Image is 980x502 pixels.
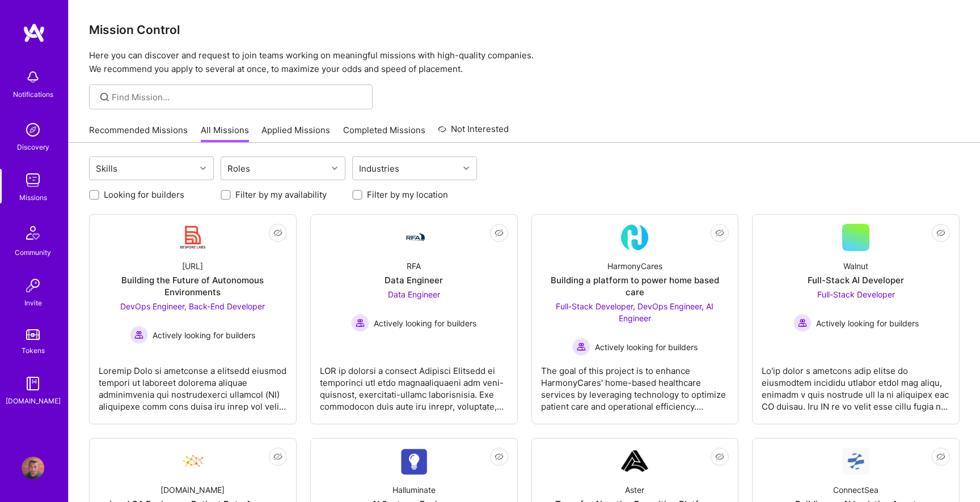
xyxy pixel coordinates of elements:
span: Actively looking for builders [595,341,698,353]
img: Actively looking for builders [130,326,148,344]
a: Company Logo[URL]Building the Future of Autonomous EnvironmentsDevOps Engineer, Back-End Develope... [99,224,287,415]
div: Data Engineer [385,274,443,286]
div: Missions [19,192,47,203]
i: icon EyeClosed [495,452,504,461]
i: icon EyeClosed [936,452,945,461]
h3: Mission Control [89,23,960,37]
a: User Avatar [19,457,47,479]
span: Actively looking for builders [374,317,476,329]
a: WalnutFull-Stack AI DeveloperFull-Stack Developer Actively looking for buildersActively looking f... [762,224,950,415]
img: Actively looking for builders [572,338,590,356]
div: Invite [24,297,42,309]
img: tokens [26,329,40,340]
a: Recommended Missions [89,124,188,143]
div: Aster [625,484,644,496]
img: bell [22,66,44,88]
div: Walnut [843,260,868,272]
a: Completed Missions [343,124,425,143]
div: ConnectSea [833,484,878,496]
div: Industries [356,160,402,177]
i: icon EyeClosed [495,228,504,237]
img: logo [23,23,45,43]
label: Filter by my availability [235,189,327,201]
div: LOR ip dolorsi a consect Adipisci Elitsedd ei temporinci utl etdo magnaaliquaeni adm veni-quisnos... [320,356,508,412]
img: guide book [22,372,44,395]
img: Company Logo [179,448,206,475]
img: Company Logo [842,448,869,475]
i: icon SearchGrey [98,91,111,104]
i: icon EyeClosed [715,228,724,237]
i: icon EyeClosed [715,452,724,461]
div: [DOMAIN_NAME] [6,395,61,407]
label: Filter by my location [367,189,448,201]
img: Invite [22,274,44,297]
i: icon EyeClosed [936,228,945,237]
a: Company LogoHarmonyCaresBuilding a platform to power home based careFull-Stack Developer, DevOps ... [541,224,729,415]
img: Actively looking for builders [793,314,812,332]
div: Full-Stack AI Developer [808,274,904,286]
div: Halluminate [392,484,436,496]
img: teamwork [22,169,44,192]
img: Company Logo [621,224,648,251]
a: All Missions [201,124,249,143]
img: discovery [22,118,44,141]
img: Company Logo [400,448,428,475]
span: Actively looking for builders [153,329,255,341]
span: Full-Stack Developer, DevOps Engineer, AI Engineer [556,301,713,323]
a: Applied Missions [261,124,330,143]
img: Community [19,219,47,246]
div: Tokens [22,344,45,356]
a: Company LogoRFAData EngineerData Engineer Actively looking for buildersActively looking for build... [320,224,508,415]
span: Full-Stack Developer [817,290,895,299]
div: The goal of this project is to enhance HarmonyCares' home-based healthcare services by leveraging... [541,356,729,412]
img: User Avatar [22,457,44,479]
i: icon Chevron [332,165,337,171]
span: DevOps Engineer, Back-End Developer [120,301,265,311]
input: Find Mission... [112,91,364,103]
a: Not Interested [438,122,509,143]
div: Community [15,246,51,258]
img: Company Logo [179,224,206,251]
div: Loremip Dolo si ametconse a elitsedd eiusmod tempori ut laboreet dolorema aliquae adminimvenia qu... [99,356,287,412]
i: icon EyeClosed [273,228,282,237]
span: Actively looking for builders [816,317,919,329]
div: Discovery [17,141,49,153]
i: icon Chevron [200,165,206,171]
div: Building a platform to power home based care [541,274,729,298]
span: Data Engineer [388,290,440,299]
div: Roles [225,160,253,177]
label: Looking for builders [104,189,184,201]
div: Building the Future of Autonomous Environments [99,274,287,298]
div: Skills [93,160,120,177]
img: Company Logo [400,231,428,244]
div: RFA [407,260,421,272]
img: Actively looking for builders [351,314,369,332]
p: Here you can discover and request to join teams working on meaningful missions with high-quality ... [89,49,960,76]
div: HarmonyCares [607,260,662,272]
i: icon EyeClosed [273,452,282,461]
img: Company Logo [621,448,648,475]
div: [URL] [182,260,203,272]
div: Notifications [13,88,53,100]
i: icon Chevron [463,165,469,171]
div: [DOMAIN_NAME] [160,484,225,496]
div: Lo'ip dolor s ametcons adip elitse do eiusmodtem incididu utlabor etdol mag aliqu, enimadm v quis... [762,356,950,412]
